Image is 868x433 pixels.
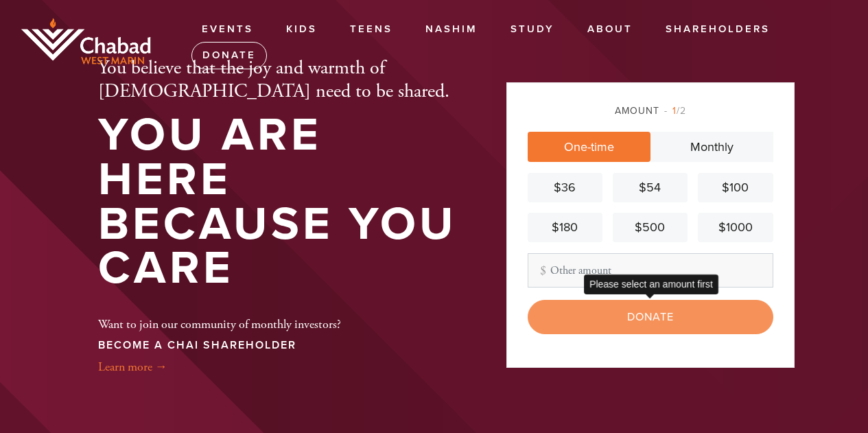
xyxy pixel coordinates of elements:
span: 1 [672,105,677,117]
a: Donate [191,42,267,69]
span: /2 [664,105,686,117]
a: Teens [340,16,403,43]
img: chabad-west-marin-logo.png [21,18,151,65]
a: $180 [528,213,602,242]
a: $36 [528,173,602,202]
a: Monthly [650,132,773,162]
input: Other amount [528,253,773,288]
h2: You believe that the joy and warmth of [DEMOGRAPHIC_DATA] need to be shared. [98,57,462,103]
div: $1000 [703,218,767,237]
a: Events [191,16,263,43]
a: $54 [613,173,688,202]
a: $500 [613,213,688,242]
div: Amount [528,104,773,118]
div: $36 [533,178,597,197]
a: Shareholders [655,16,780,43]
div: $54 [618,178,682,197]
a: Study [500,16,565,43]
a: About [577,16,643,43]
div: Want to join our community of monthly investors? [98,296,341,376]
div: $180 [533,218,597,237]
h3: BECOME A CHAI SHAREHOLDER [98,339,341,352]
h1: You are here because you care [98,113,462,290]
a: $100 [698,173,773,202]
div: $100 [703,178,767,197]
a: Nashim [415,16,488,43]
a: One-time [528,132,650,162]
a: $1000 [698,213,773,242]
a: Learn more → [98,359,167,375]
div: $500 [618,218,682,237]
div: Please select an amount first [584,274,718,294]
a: Kids [276,16,327,43]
